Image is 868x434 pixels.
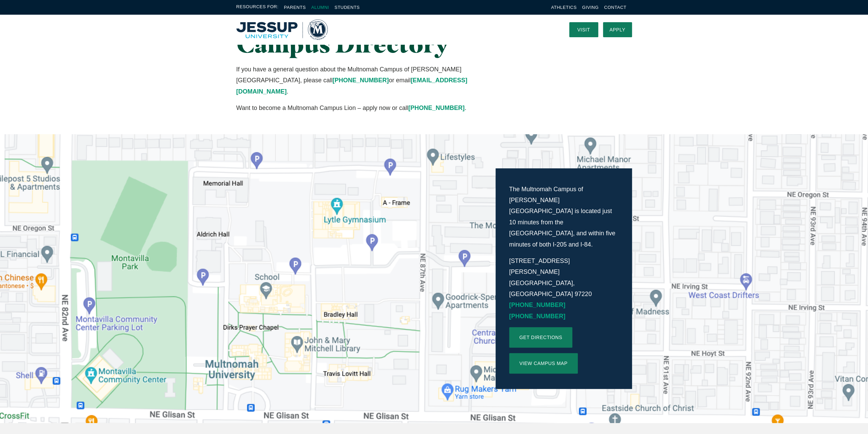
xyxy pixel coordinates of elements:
[509,302,565,308] a: [PHONE_NUMBER]
[509,353,578,374] a: View Campus Map
[236,19,328,40] a: Home
[509,327,573,348] a: Get directions
[509,313,565,320] a: [PHONE_NUMBER]
[333,77,389,84] a: [PHONE_NUMBER]
[582,5,599,10] a: Giving
[311,5,329,10] a: Alumni
[284,5,306,10] a: Parents
[236,19,328,40] img: Multnomah University Logo
[603,22,632,37] a: Apply
[551,5,577,10] a: Athletics
[408,104,465,111] a: [PHONE_NUMBER]
[236,102,496,113] p: Want to become a Multnomah Campus Lion – apply now or call .
[236,64,496,97] p: If you have a general question about the Multnomah Campus of [PERSON_NAME][GEOGRAPHIC_DATA], plea...
[236,31,496,57] h1: Campus Directory
[604,5,626,10] a: Contact
[236,3,279,11] span: Resources For:
[509,255,618,322] p: [STREET_ADDRESS][PERSON_NAME] [GEOGRAPHIC_DATA], [GEOGRAPHIC_DATA] 97220
[569,22,598,37] a: Visit
[509,184,618,250] p: The Multnomah Campus of [PERSON_NAME][GEOGRAPHIC_DATA] is located just 10 minutes from the [GEOGR...
[236,77,467,95] a: [EMAIL_ADDRESS][DOMAIN_NAME]
[335,5,360,10] a: Students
